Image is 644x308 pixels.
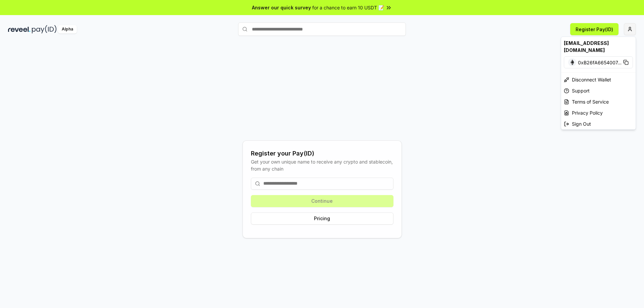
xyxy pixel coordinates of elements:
[561,85,636,96] a: Support
[561,74,636,85] div: Disconnect Wallet
[568,58,576,66] img: Ethereum
[561,96,636,107] a: Terms of Service
[578,59,622,66] span: 0xB26fA6654007 ...
[561,118,636,129] div: Sign Out
[561,107,636,118] a: Privacy Policy
[561,37,636,56] div: [EMAIL_ADDRESS][DOMAIN_NAME]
